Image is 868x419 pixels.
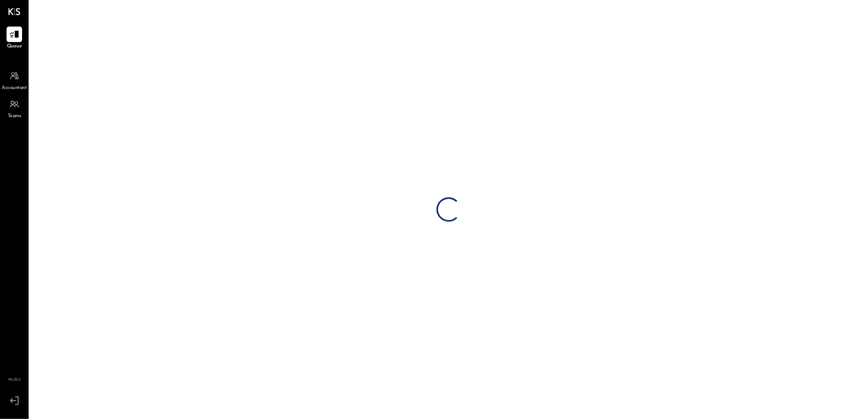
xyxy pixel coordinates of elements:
span: Accountant [2,85,27,92]
a: Accountant [0,68,28,92]
span: Queue [7,43,22,50]
a: Teams [0,96,28,120]
span: Teams [8,113,21,120]
a: Queue [0,27,28,50]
